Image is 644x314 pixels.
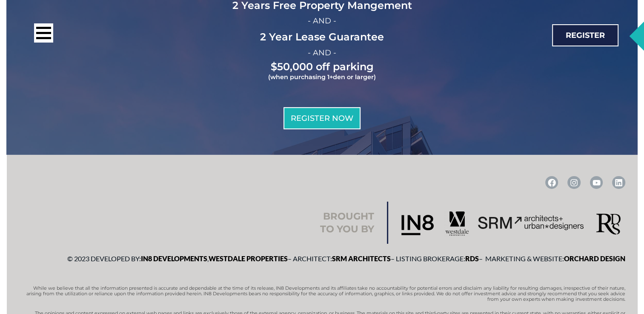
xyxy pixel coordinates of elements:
h2: $50,000 off parking [22,62,622,82]
a: REgister Now [283,107,361,129]
span: (when purchasing 1+den or larger) [268,73,376,81]
a: RDS [465,254,479,263]
span: REgister Now [291,114,353,122]
h2: Brought to you by [320,210,374,235]
a: Orchard Design [564,254,625,263]
a: SRM Architects [332,254,391,263]
span: Register [566,31,605,39]
p: While we believe that all the information presented is accurate and dependable at the time of its... [20,285,625,303]
p: © 2023 Developed by: , – Architect: – Listing Brokerage: – Marketing & Website: [20,252,625,265]
a: Register [552,24,618,46]
a: Westdale Properties [209,254,288,263]
a: IN8 Developments [141,254,207,263]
